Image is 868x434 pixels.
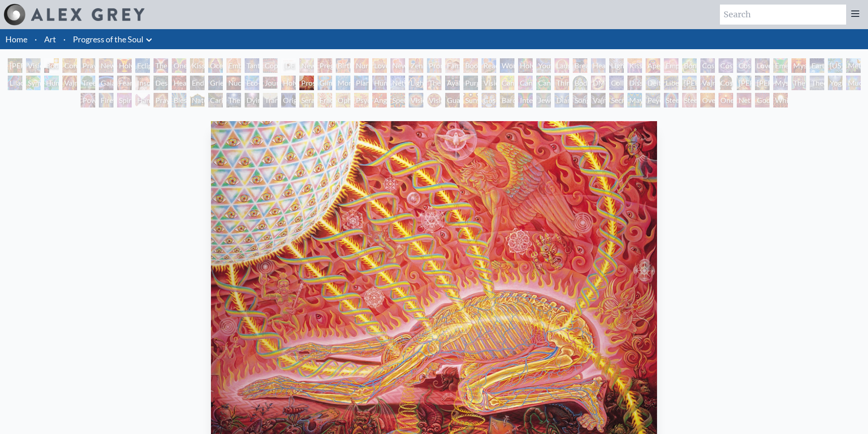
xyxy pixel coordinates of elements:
div: Newborn [299,58,314,73]
div: [PERSON_NAME] [755,76,770,90]
div: Tantra [245,58,259,73]
div: Breathing [573,58,587,73]
div: Cosmic Artist [719,58,733,73]
div: Spirit Animates the Flesh [117,93,132,107]
div: [DEMOGRAPHIC_DATA] Embryo [281,58,296,73]
div: Glimpsing the Empyrean [318,76,332,90]
div: Birth [336,58,350,73]
div: Secret Writing Being [609,93,624,107]
div: Vajra Horse [62,76,77,90]
div: Liberation Through Seeing [664,76,678,90]
div: Oversoul [700,93,715,107]
div: Humming Bird [44,76,59,90]
div: Jewel Being [536,93,551,107]
div: Monochord [336,76,350,90]
div: Eco-Atlas [245,76,259,90]
div: Power to the Peaceful [81,93,95,107]
div: New Family [390,58,405,73]
div: Psychomicrograph of a Fractal Paisley Cherub Feather Tip [354,93,369,107]
div: Holy Family [518,58,533,73]
a: Home [5,34,27,44]
div: Laughing Man [555,58,569,73]
div: Vision Tree [482,76,496,90]
div: Steeplehead 1 [664,93,678,107]
div: Interbeing [518,93,533,107]
div: Holy Grail [117,58,132,73]
div: Holy Fire [281,76,296,90]
div: Vision Crystal [409,93,423,107]
div: Love is a Cosmic Force [755,58,770,73]
div: Ayahuasca Visitation [445,76,460,90]
div: Dying [245,93,259,107]
li: · [31,29,41,49]
div: One Taste [172,58,186,73]
div: Steeplehead 2 [682,93,697,107]
div: Collective Vision [609,76,624,90]
a: Progress of the Soul [73,33,144,46]
div: Bond [682,58,697,73]
div: Lightworker [409,76,423,90]
div: Yogi & the Möbius Sphere [828,76,842,90]
div: Boo-boo [463,58,478,73]
div: Third Eye Tears of Joy [555,76,569,90]
div: Bardo Being [500,93,514,107]
div: Spectral Lotus [390,93,405,107]
div: Transfiguration [263,93,277,107]
div: Networks [390,76,405,90]
div: Gaia [99,76,113,90]
div: Empowerment [664,58,678,73]
div: Earth Energies [810,58,824,73]
div: Visionary Origin of Language [26,58,41,73]
div: Lightweaver [609,58,624,73]
div: Fear [117,76,132,90]
div: Original Face [281,93,296,107]
div: Ocean of Love Bliss [208,58,223,73]
div: Praying [81,58,95,73]
div: Seraphic Transport Docking on the Third Eye [299,93,314,107]
div: Vajra Guru [700,76,715,90]
div: Hands that See [135,93,150,107]
div: Journey of the Wounded Healer [263,76,277,90]
div: Headache [172,76,186,90]
div: Cannabacchus [536,76,551,90]
div: Cosmic Elf [482,93,496,107]
div: The Soul Finds It's Way [226,93,241,107]
div: The Shulgins and their Alchemical Angels [427,76,442,90]
div: [PERSON_NAME] [682,76,697,90]
div: Nature of Mind [190,93,205,107]
div: Cosmic [DEMOGRAPHIC_DATA] [719,76,733,90]
div: [PERSON_NAME] & Eve [8,58,22,73]
div: Kiss of the [MEDICAL_DATA] [627,58,642,73]
div: Firewalking [99,93,113,107]
div: Contemplation [62,58,77,73]
li: · [60,29,69,49]
div: Body, Mind, Spirit [44,58,59,73]
div: Embracing [226,58,241,73]
div: Kissing [190,58,205,73]
div: Peyote Being [646,93,660,107]
div: Family [445,58,460,73]
div: Wonder [500,58,514,73]
div: Angel Skin [372,93,387,107]
div: Theologue [810,76,824,90]
div: Metamorphosis [846,58,861,73]
div: Mayan Being [627,93,642,107]
div: Praying Hands [154,93,168,107]
div: Reading [482,58,496,73]
div: Purging [463,76,478,90]
div: Eclipse [135,58,150,73]
div: Grieving [208,76,223,90]
div: Mystic Eye [773,76,788,90]
div: Fractal Eyes [318,93,332,107]
div: Dissectional Art for Tool's Lateralus CD [627,76,642,90]
div: Song of Vajra Being [573,93,587,107]
div: Ophanic Eyelash [336,93,350,107]
div: Vajra Being [591,93,606,107]
div: Promise [427,58,442,73]
div: Zena Lotus [409,58,423,73]
div: Cannabis Sutra [518,76,533,90]
div: Human Geometry [372,76,387,90]
div: Nursing [354,58,369,73]
div: DMT - The Spirit Molecule [591,76,606,90]
div: The Kiss [154,58,168,73]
